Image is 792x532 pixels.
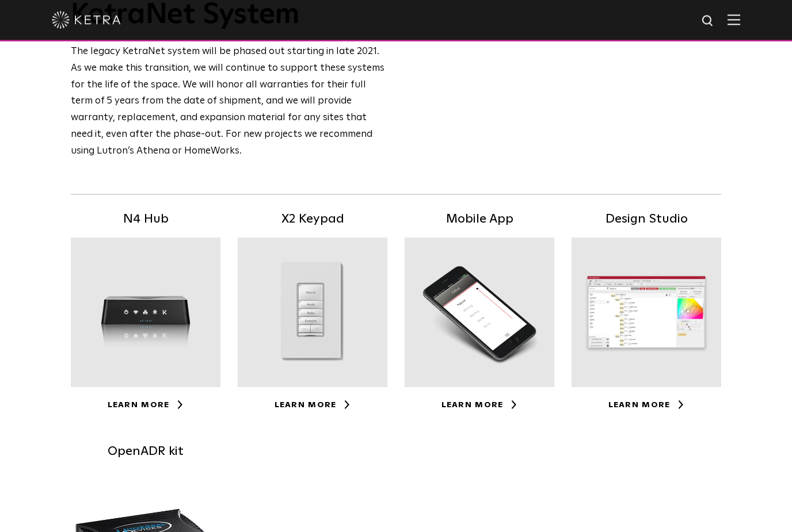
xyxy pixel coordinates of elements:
[405,209,554,229] h5: Mobile App
[71,44,388,160] div: The legacy KetraNet system will be phased out starting in late 2021. As we make this transition, ...
[441,401,518,409] a: Learn More
[238,209,387,229] h5: X2 Keypad
[71,209,220,229] h5: N4 Hub
[52,12,121,29] img: ketra-logo-2019-white
[275,401,351,409] a: Learn More
[701,14,715,29] img: search icon
[728,14,740,25] img: Hamburger%20Nav.svg
[572,209,721,229] h5: Design Studio
[71,442,220,462] h5: OpenADR kit
[108,401,184,409] a: Learn More
[608,401,685,409] a: Learn More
